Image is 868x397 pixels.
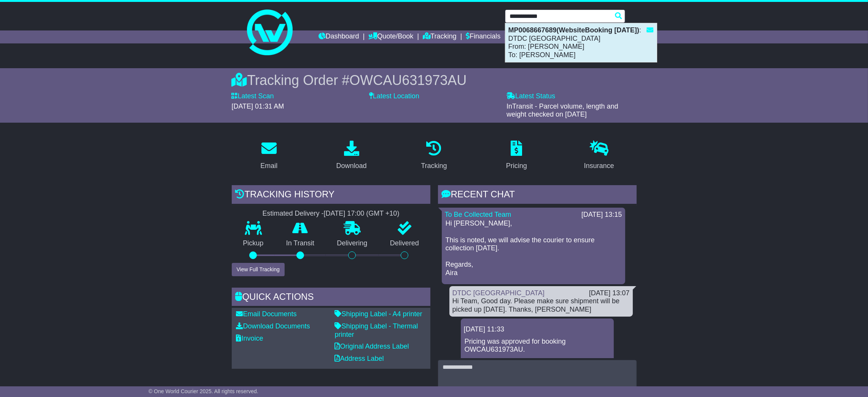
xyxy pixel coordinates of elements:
[232,263,285,276] button: View Full Tracking
[421,161,447,171] div: Tracking
[255,138,282,174] a: Email
[236,322,310,330] a: Download Documents
[579,138,619,174] a: Insurance
[452,297,630,314] div: Hi Team, Good day. Please make sure shipment will be picked up [DATE]. Thanks, [PERSON_NAME]
[446,219,621,277] p: Hi [PERSON_NAME], This is noted, we will advise the courier to ensure collection [DATE]. Regards,...
[236,335,263,342] a: Invoice
[369,92,419,101] label: Latest Location
[508,26,639,34] strong: MP0068667689(WebsiteBooking [DATE])
[331,138,372,174] a: Download
[368,30,413,43] a: Quote/Book
[336,161,367,171] div: Download
[379,239,430,248] p: Delivered
[506,92,555,101] label: Latest Status
[466,30,500,43] a: Financials
[445,211,511,218] a: To Be Collected Team
[584,161,614,171] div: Insurance
[349,72,467,88] span: OWCAU631973AU
[438,185,637,206] div: RECENT CHAT
[275,239,326,248] p: In Transit
[506,102,618,118] span: InTransit - Parcel volume, length and weight checked on [DATE]
[326,239,379,248] p: Delivering
[232,72,637,88] div: Tracking Order #
[416,138,452,174] a: Tracking
[501,138,532,174] a: Pricing
[260,161,277,171] div: Email
[465,338,610,354] p: Pricing was approved for booking OWCAU631973AU.
[232,185,430,206] div: Tracking history
[232,239,275,248] p: Pickup
[465,358,610,366] p: Final price: $69.41.
[319,30,359,43] a: Dashboard
[335,310,422,318] a: Shipping Label - A4 printer
[232,102,284,110] span: [DATE] 01:31 AM
[236,310,297,318] a: Email Documents
[335,322,418,338] a: Shipping Label - Thermal printer
[423,30,456,43] a: Tracking
[335,355,384,362] a: Address Label
[148,388,258,394] span: © One World Courier 2025. All rights reserved.
[232,288,430,308] div: Quick Actions
[232,210,430,218] div: Estimated Delivery -
[581,211,622,219] div: [DATE] 13:15
[232,92,274,101] label: Latest Scan
[589,289,630,298] div: [DATE] 13:07
[505,23,657,62] div: : DTDC [GEOGRAPHIC_DATA] From: [PERSON_NAME] To: [PERSON_NAME]
[324,210,400,218] div: [DATE] 17:00 (GMT +10)
[464,325,611,334] div: [DATE] 11:33
[452,289,545,297] a: DTDC [GEOGRAPHIC_DATA]
[506,161,527,171] div: Pricing
[335,343,409,350] a: Original Address Label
